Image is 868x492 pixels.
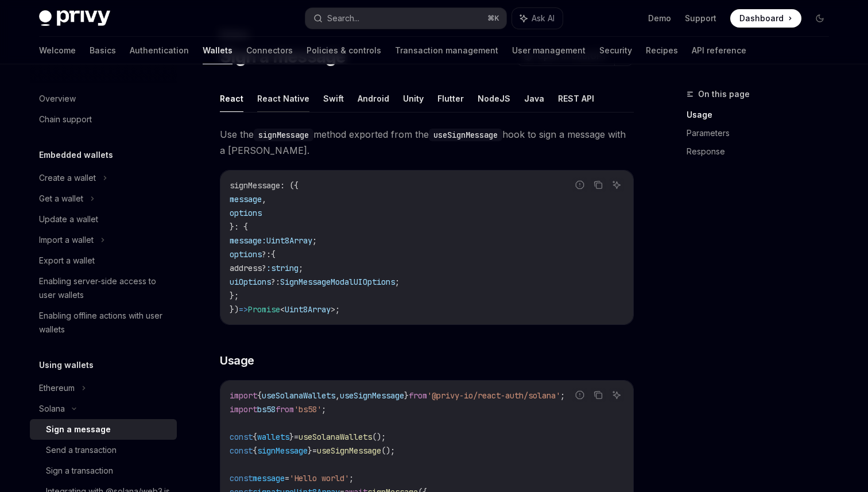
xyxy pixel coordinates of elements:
span: { [253,432,257,442]
a: Sign a message [30,419,177,440]
span: '@privy-io/react-auth/solana' [427,390,560,401]
span: = [285,473,289,483]
span: { [257,390,262,401]
span: SignMessageModalUIOptions [280,277,395,287]
span: < [280,304,285,315]
a: Send a transaction [30,440,177,460]
span: bs58 [257,404,276,414]
span: const [230,445,253,456]
span: }: { [230,222,248,232]
a: Enabling server-side access to user wallets [30,271,177,305]
span: ⌘ K [487,14,499,23]
span: = [312,445,317,456]
div: Update a wallet [39,212,98,226]
div: Chain support [39,113,92,126]
span: import [230,404,257,414]
a: Connectors [246,37,293,64]
span: import [230,390,257,401]
a: Welcome [39,37,76,64]
button: React Native [257,85,309,112]
a: API reference [692,37,746,64]
img: dark logo [39,10,110,26]
button: Ask AI [609,388,624,402]
span: useSignMessage [340,390,404,401]
span: 'Hello world' [289,473,349,483]
div: Send a transaction [46,443,117,457]
span: from [276,404,294,414]
button: Copy the contents from the code block [591,388,606,402]
span: { [271,249,276,259]
span: => [239,304,248,315]
button: Java [524,85,544,112]
button: Ask AI [512,8,563,29]
div: Enabling offline actions with user wallets [39,309,170,336]
span: uiOptions [230,277,271,287]
button: Search...⌘K [305,8,506,29]
a: Support [685,13,716,24]
h5: Embedded wallets [39,148,113,162]
div: Get a wallet [39,192,83,206]
span: ?: [271,277,280,287]
button: REST API [558,85,594,112]
button: React [220,85,243,112]
button: Report incorrect code [572,177,587,192]
button: Copy the contents from the code block [591,177,606,192]
span: wallets [257,432,289,442]
a: Demo [648,13,671,24]
span: useSignMessage [317,445,381,456]
a: Basics [90,37,116,64]
span: from [409,390,427,401]
span: ?: [262,249,271,259]
span: }) [230,304,239,315]
span: } [308,445,312,456]
a: Dashboard [730,9,801,28]
div: Ethereum [39,381,75,395]
button: Unity [403,85,424,112]
span: Uint8Array [266,235,312,246]
button: Toggle dark mode [811,9,829,28]
span: message: [230,235,266,246]
span: const [230,432,253,442]
a: Overview [30,88,177,109]
button: Android [358,85,389,112]
span: Dashboard [739,13,784,24]
span: useSolanaWallets [262,390,335,401]
h5: Using wallets [39,358,94,372]
span: } [289,432,294,442]
a: Usage [687,106,838,124]
span: message [230,194,262,204]
span: { [253,445,257,456]
div: Enabling server-side access to user wallets [39,274,170,302]
span: ; [349,473,354,483]
div: Import a wallet [39,233,94,247]
span: options [230,208,262,218]
code: useSignMessage [429,129,502,141]
a: Chain support [30,109,177,130]
span: ; [312,235,317,246]
span: Promise [248,304,280,315]
span: }; [230,290,239,301]
a: Transaction management [395,37,498,64]
span: string [271,263,299,273]
a: Wallets [203,37,232,64]
span: Use the method exported from the hook to sign a message with a [PERSON_NAME]. [220,126,634,158]
a: Enabling offline actions with user wallets [30,305,177,340]
div: Sign a message [46,423,111,436]
span: signMessage [230,180,280,191]
a: Update a wallet [30,209,177,230]
button: Ask AI [609,177,624,192]
span: 'bs58' [294,404,321,414]
a: Export a wallet [30,250,177,271]
span: const [230,473,253,483]
a: Authentication [130,37,189,64]
a: Parameters [687,124,838,142]
span: signMessage [257,445,308,456]
span: On this page [698,87,750,101]
div: Solana [39,402,65,416]
span: } [404,390,409,401]
a: Sign a transaction [30,460,177,481]
code: signMessage [254,129,313,141]
span: ; [395,277,400,287]
button: Flutter [437,85,464,112]
span: : ({ [280,180,299,191]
